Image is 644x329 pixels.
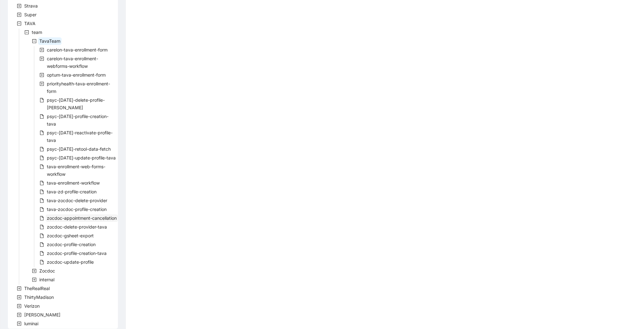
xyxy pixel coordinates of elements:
[47,224,107,229] span: zocdoc-delete-provider-tava
[47,251,107,256] span: zocdoc-profile-creation-tava
[40,216,44,220] span: file
[46,223,108,231] span: zocdoc-delete-provider-tava
[47,233,94,238] span: zocdoc-gsheet-export
[38,276,56,283] span: internal
[47,189,97,194] span: tava-zd-profile-creation
[17,13,21,17] span: plus-square
[38,37,62,45] span: TavaTeam
[40,156,44,160] span: file
[17,4,21,8] span: plus-square
[32,30,42,35] span: team
[46,179,101,187] span: tava-enrollment-workflow
[39,277,54,282] span: internal
[46,197,108,204] span: tava-zocdoc-delete-provider
[23,294,55,301] span: ThirtyMadison
[40,260,44,264] span: file
[23,302,41,310] span: Verizon
[24,294,54,300] span: ThirtyMadison
[40,82,44,86] span: plus-square
[46,96,118,111] span: psyc-today-delete-profile-tava
[46,214,118,222] span: zocdoc-appointment-cancellation
[46,80,118,95] span: priorityhealth-tava-enrollment-form
[46,55,118,70] span: carelon-tava-enrollment-webforms-workflow
[47,198,107,203] span: tava-zocdoc-delete-provider
[40,114,44,119] span: file
[46,206,108,213] span: tava-zocdoc-profile-creation
[46,71,107,79] span: optum-tava-enrollment-form
[40,131,44,135] span: file
[47,164,105,177] span: tava-enrollment-web-forms-workflow
[24,321,38,326] span: luminai
[46,129,118,144] span: psyc-today-reactivate-profile-tava
[46,46,109,54] span: carelon-tava-enrollment-form
[40,198,44,203] span: file
[47,207,107,212] span: tava-zocdoc-profile-creation
[46,232,95,240] span: zocdoc-gsheet-export
[47,130,113,143] span: psyc-[DATE]-reactivate-profile-tava
[17,321,21,326] span: plus-square
[47,114,108,127] span: psyc-[DATE]-profile-creation-tava
[40,251,44,256] span: file
[24,303,40,309] span: Verizon
[40,48,44,52] span: plus-square
[24,312,60,317] span: [PERSON_NAME]
[47,47,108,52] span: carelon-tava-enrollment-form
[17,21,21,26] span: minus-square
[47,155,116,160] span: psyc-[DATE]-update-profile-tava
[46,250,108,257] span: zocdoc-profile-creation-tava
[40,181,44,185] span: file
[24,12,36,17] span: Super
[17,304,21,308] span: plus-square
[40,207,44,212] span: file
[23,311,62,319] span: Virta
[32,39,36,43] span: minus-square
[40,190,44,194] span: file
[17,286,21,291] span: plus-square
[23,20,37,27] span: TAVA
[23,285,51,292] span: TheRealReal
[40,73,44,77] span: plus-square
[47,242,96,247] span: zocdoc-profile-creation
[47,97,105,110] span: psyc-[DATE]-delete-profile-[PERSON_NAME]
[47,72,106,78] span: optum-tava-enrollment-form
[47,56,98,69] span: carelon-tava-enrollment-webforms-workflow
[39,38,60,44] span: TavaTeam
[32,278,36,282] span: plus-square
[25,30,29,35] span: minus-square
[38,267,56,275] span: Zocdoc
[47,146,111,152] span: psyc-[DATE]-retool-data-fetch
[23,11,38,19] span: Super
[46,258,95,266] span: zocdoc-update-profile
[40,98,44,102] span: file
[40,164,44,169] span: file
[17,313,21,317] span: plus-square
[47,180,100,186] span: tava-enrollment-workflow
[47,81,110,94] span: priorityhealth-tava-enrollment-form
[46,113,118,128] span: psyc-today-profile-creation-tava
[46,241,97,248] span: zocdoc-profile-creation
[17,295,21,299] span: plus-square
[40,225,44,229] span: file
[32,269,36,273] span: plus-square
[46,145,112,153] span: psyc-today-retool-data-fetch
[46,154,117,162] span: psyc-today-update-profile-tava
[39,268,55,273] span: Zocdoc
[47,259,94,265] span: zocdoc-update-profile
[46,188,98,196] span: tava-zd-profile-creation
[31,29,43,36] span: team
[47,215,117,221] span: zocdoc-appointment-cancellation
[40,234,44,238] span: file
[24,3,38,8] span: Strava
[40,57,44,61] span: plus-square
[24,21,36,26] span: TAVA
[23,2,39,10] span: Strava
[40,242,44,247] span: file
[23,320,40,327] span: luminai
[24,286,50,291] span: TheRealReal
[40,147,44,151] span: file
[46,163,118,178] span: tava-enrollment-web-forms-workflow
